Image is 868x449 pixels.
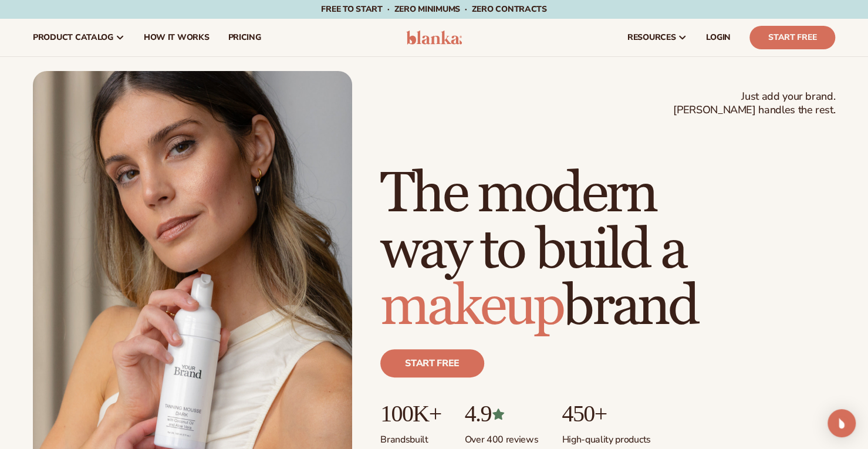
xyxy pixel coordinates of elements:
[23,19,134,56] a: product catalog
[627,33,676,42] span: resources
[380,166,835,335] h1: The modern way to build a brand
[706,33,731,42] span: LOGIN
[749,26,835,49] a: Start Free
[828,409,856,437] div: Open Intercom Messenger
[673,90,835,117] span: Just add your brand. [PERSON_NAME] handles the rest.
[33,33,113,42] span: product catalog
[562,401,650,427] p: 450+
[464,427,538,446] p: Over 400 reviews
[144,33,210,42] span: How It Works
[406,31,462,45] img: logo
[321,4,546,15] span: Free to start · ZERO minimums · ZERO contracts
[697,19,740,56] a: LOGIN
[228,33,261,42] span: pricing
[380,427,441,446] p: Brands built
[134,19,219,56] a: How It Works
[218,19,270,56] a: pricing
[464,401,538,427] p: 4.9
[562,427,650,446] p: High-quality products
[380,401,441,427] p: 100K+
[380,272,563,341] span: makeup
[380,349,484,377] a: Start free
[618,19,697,56] a: resources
